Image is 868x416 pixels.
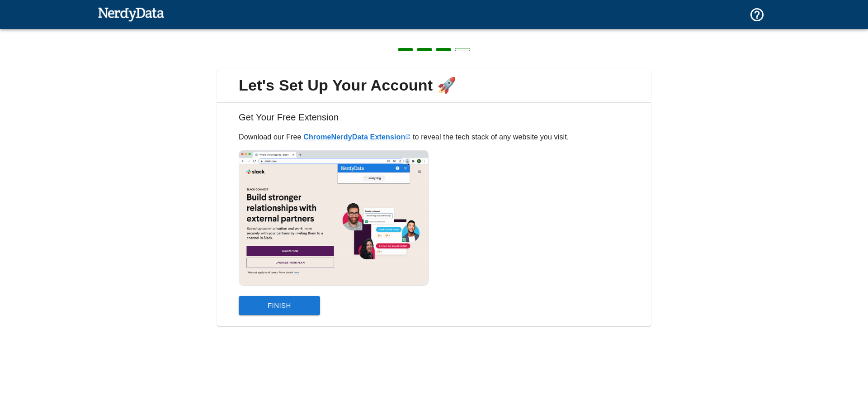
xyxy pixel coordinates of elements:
[303,133,410,141] a: ChromeNerdyData Extension
[744,1,770,28] button: Support and Documentation
[224,76,644,95] span: Let's Set Up Your Account 🚀
[239,132,629,143] p: Download our Free to reveal the tech stack of any website you visit.
[98,5,164,23] img: NerdyData.com
[239,296,320,315] button: Finish
[823,352,857,386] iframe: Drift Widget Chat Controller
[224,110,644,132] h6: Get Your Free Extension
